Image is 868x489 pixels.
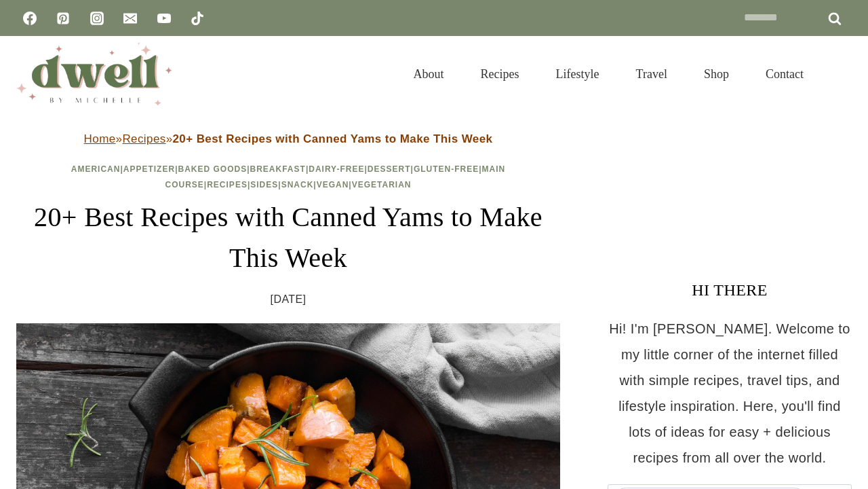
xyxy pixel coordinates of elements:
[84,132,116,145] a: Home
[84,132,493,145] span: » »
[747,50,822,98] a: Contact
[608,316,852,471] p: Hi! I'm [PERSON_NAME]. Welcome to my little corner of the internet filled with simple recipes, tr...
[151,5,178,32] a: YouTube
[352,180,412,189] a: Vegetarian
[207,180,248,189] a: Recipes
[395,50,822,98] nav: Primary Navigation
[250,164,306,174] a: Breakfast
[71,164,121,174] a: American
[71,164,506,189] span: | | | | | | | | | | | |
[16,197,560,278] h1: 20+ Best Recipes with Canned Yams to Make This Week
[395,50,462,98] a: About
[117,5,144,32] a: Email
[281,180,314,189] a: Snack
[184,5,211,32] a: TikTok
[173,132,493,145] strong: 20+ Best Recipes with Canned Yams to Make This Week
[83,5,111,32] a: Instagram
[414,164,479,174] a: Gluten-Free
[317,180,349,189] a: Vegan
[123,164,175,174] a: Appetizer
[122,132,165,145] a: Recipes
[462,50,538,98] a: Recipes
[50,5,77,32] a: Pinterest
[250,180,278,189] a: Sides
[309,164,364,174] a: Dairy-Free
[368,164,411,174] a: Dessert
[829,62,852,86] button: View Search Form
[538,50,618,98] a: Lifestyle
[178,164,247,174] a: Baked Goods
[16,43,172,105] img: DWELL by michelle
[618,50,686,98] a: Travel
[686,50,747,98] a: Shop
[271,289,307,310] time: [DATE]
[16,5,43,32] a: Facebook
[608,278,852,302] h3: HI THERE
